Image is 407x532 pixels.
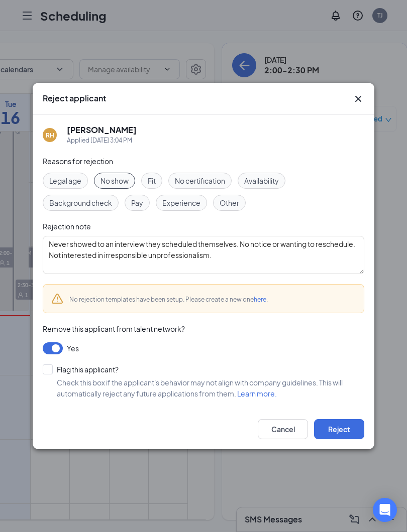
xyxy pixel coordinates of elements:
a: here [254,296,266,303]
span: Remove this applicant from talent network? [43,324,185,333]
button: Reject [314,419,364,439]
span: Yes [67,342,79,354]
span: No rejection templates have been setup. Please create a new one . [69,296,268,303]
button: Cancel [258,419,308,439]
textarea: Never showed to an interview they scheduled themselves. No notice or wanting to reschedule. Not i... [43,236,364,274]
div: Applied [DATE] 3:04 PM [67,136,137,146]
span: Fit [148,175,156,186]
svg: Warning [51,293,63,305]
h5: [PERSON_NAME] [67,124,137,136]
div: RH [46,131,54,140]
span: Check this box if the applicant's behavior may not align with company guidelines. This will autom... [57,378,343,398]
span: Background check [49,197,112,208]
button: Close [352,93,364,105]
span: No certification [175,175,225,186]
span: Experience [162,197,200,208]
div: Open Intercom Messenger [373,498,397,522]
span: Legal age [49,175,81,186]
h3: Reject applicant [43,93,106,104]
span: Other [220,197,239,208]
span: No show [100,175,129,186]
svg: Cross [352,93,364,105]
span: Reasons for rejection [43,157,113,166]
span: Rejection note [43,222,91,231]
span: Pay [131,197,143,208]
a: Learn more. [237,389,277,398]
span: Availability [244,175,279,186]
